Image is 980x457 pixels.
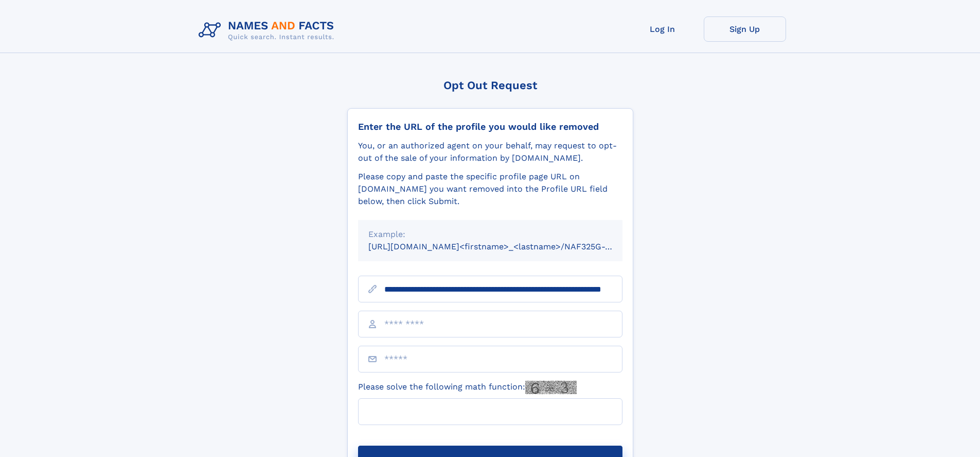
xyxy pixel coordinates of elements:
a: Sign Up [704,16,786,42]
div: Please copy and paste the specific profile page URL on [DOMAIN_NAME] you want removed into the Pr... [358,171,622,208]
div: Example: [368,228,612,241]
div: Enter the URL of the profile you would like removed [358,121,622,132]
small: [URL][DOMAIN_NAME]<firstname>_<lastname>/NAF325G-xxxxxxxx [368,242,642,251]
div: Opt Out Request [347,79,633,92]
div: You, or an authorized agent on your behalf, may request to opt-out of the sale of your informatio... [358,140,622,164]
label: Please solve the following math function: [358,381,577,394]
a: Log In [621,16,704,42]
img: Logo Names and Facts [194,16,343,44]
